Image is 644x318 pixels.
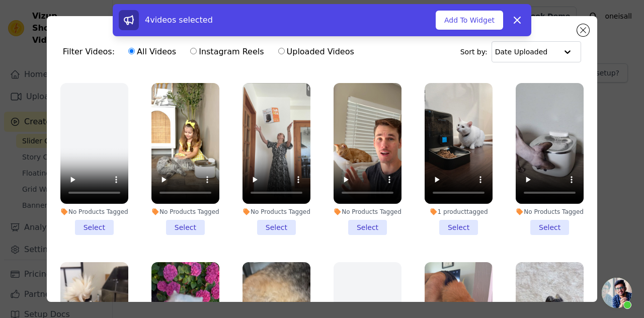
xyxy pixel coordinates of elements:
[190,45,264,58] label: Instagram Reels
[103,59,111,67] img: tab_keywords_by_traffic_grey.svg
[28,16,49,24] div: v 4.0.25
[243,208,310,216] div: No Products Tagged
[16,16,24,24] img: logo_orange.svg
[278,45,355,58] label: Uploaded Videos
[436,11,503,30] button: Add To Widget
[41,59,49,67] img: tab_domain_overview_orange.svg
[334,208,401,216] div: No Products Tagged
[114,60,166,67] div: 关键词（按流量）
[128,45,177,58] label: All Videos
[26,26,102,35] div: 域名: [DOMAIN_NAME]
[425,208,493,216] div: 1 product tagged
[516,208,584,216] div: No Products Tagged
[16,26,24,35] img: website_grey.svg
[63,40,360,63] div: Filter Videos:
[60,208,128,216] div: No Products Tagged
[602,278,632,308] a: 开放式聊天
[52,60,77,67] div: 域名概述
[151,208,219,216] div: No Products Tagged
[145,15,213,25] span: 4 videos selected
[460,41,582,62] div: Sort by:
